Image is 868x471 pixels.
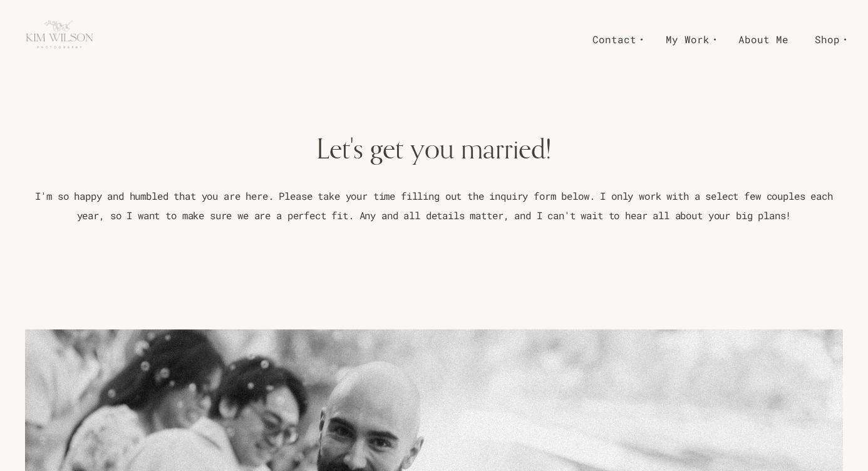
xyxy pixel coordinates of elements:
[580,28,653,50] a: Contact
[25,5,94,74] img: Kim Wilson Photography
[25,130,843,166] h1: Let's get you married!
[802,28,856,50] a: Shop
[25,186,843,225] p: I'm so happy and humbled that you are here. Please take your time filling out the inquiry form be...
[592,30,636,48] span: Contact
[666,30,710,48] span: My Work
[653,28,726,50] a: My Work
[815,30,840,48] span: Shop
[726,28,802,50] a: About Me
